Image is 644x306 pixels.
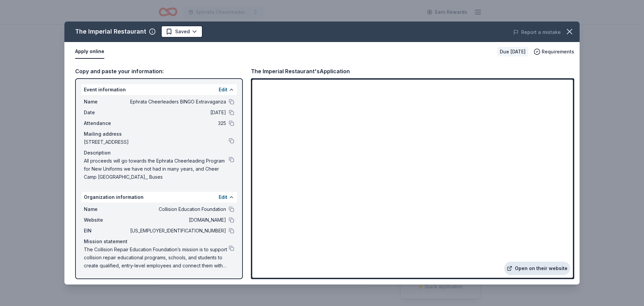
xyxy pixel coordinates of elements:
div: The Imperial Restaurant [75,26,146,37]
div: Description [84,149,234,157]
div: Copy and paste your information: [75,67,243,76]
span: Ephrata Cheerleaders BINGO Extravaganza [129,98,226,106]
div: Due [DATE] [497,47,528,56]
div: Mailing address [84,130,234,138]
span: Date [84,108,129,117]
div: Organization information [81,192,237,203]
span: Saved [175,28,190,36]
span: [US_EMPLOYER_IDENTIFICATION_NUMBER] [129,227,226,235]
span: Website [84,216,129,224]
span: 325 [129,119,226,127]
button: Edit [219,193,227,201]
span: Name [84,205,129,213]
button: Saved [161,26,203,38]
span: Requirements [542,48,574,56]
button: Report a mistake [513,28,561,36]
span: [DATE] [129,108,226,117]
span: Attendance [84,119,129,127]
span: [DOMAIN_NAME] [129,216,226,224]
span: The Collision Repair Education Foundation’s mission is to support collision repair educational pr... [84,246,229,270]
button: Requirements [534,48,574,56]
button: Apply online [75,45,104,59]
div: Mission statement [84,237,234,246]
span: [STREET_ADDRESS] [84,138,229,146]
span: Collision Education Foundation [129,205,226,213]
div: Event information [81,84,237,95]
span: All proceeds will go towards the Ephrata Cheerleading Program for New Uniforms we have not had in... [84,157,229,181]
span: EIN [84,227,129,235]
button: Edit [219,86,227,94]
a: Open on their website [504,262,570,275]
div: The Imperial Restaurant's Application [251,67,350,76]
span: Name [84,98,129,106]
